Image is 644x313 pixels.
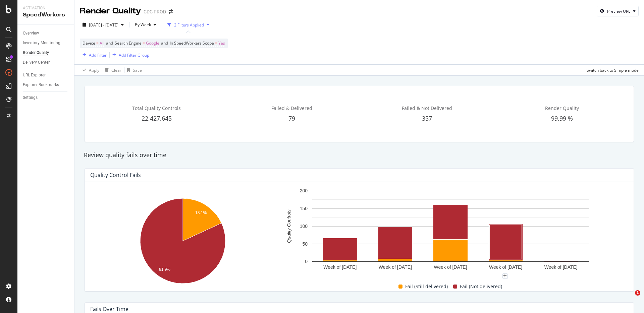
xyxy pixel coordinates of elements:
div: Review quality fails over time [80,151,638,160]
span: = [143,40,145,46]
div: Render Quality [23,49,49,56]
button: Preview URL [597,6,639,16]
span: = [96,40,99,46]
span: By Week [132,22,151,27]
span: and [161,40,168,46]
span: 22,427,645 [142,114,172,122]
span: Google [146,39,159,48]
div: Add Filter Group [119,52,149,58]
span: Yes [218,39,225,48]
div: Explorer Bookmarks [23,81,59,88]
text: Week of [DATE] [323,264,357,270]
a: Render Quality [23,49,69,56]
a: Explorer Bookmarks [23,81,69,88]
iframe: Intercom live chat [621,290,637,306]
span: Total Quality Controls [132,105,181,111]
div: CDC PROD [144,8,166,15]
button: Save [124,65,142,75]
text: 18.1% [195,210,207,215]
div: Add Filter [89,52,107,58]
span: Search Engine [115,40,142,46]
text: 200 [300,188,308,193]
div: Save [133,67,142,73]
span: = [215,40,217,46]
span: Render Quality [545,105,579,111]
button: By Week [132,19,159,30]
a: URL Explorer [23,72,69,79]
text: Quality Controls [286,209,291,243]
span: Failed & Not Delivered [402,105,452,111]
button: Add Filter Group [110,51,149,59]
text: 0 [305,259,308,264]
a: Overview [23,30,69,37]
div: arrow-right-arrow-left [169,9,173,14]
span: [DATE] - [DATE] [89,22,118,28]
div: Overview [23,30,39,37]
div: Activation [23,5,69,11]
button: Switch back to Simple mode [584,65,639,75]
div: 2 Filters Applied [174,22,204,28]
button: Apply [80,65,99,75]
text: 81.9% [159,267,170,272]
div: Clear [111,67,121,73]
text: 100 [300,224,308,229]
div: Delivery Center [23,59,50,66]
span: Device [83,40,95,46]
text: Week of [DATE] [489,264,522,270]
div: Quality Control Fails [90,172,141,178]
text: Week of [DATE] [544,264,578,270]
span: 357 [422,114,432,122]
span: and [106,40,113,46]
span: 1 [635,290,640,296]
div: URL Explorer [23,72,46,79]
span: Fail (Not delivered) [460,283,502,291]
div: Apply [89,67,99,73]
span: In SpeedWorkers Scope [170,40,214,46]
div: Render Quality [80,5,141,17]
text: Week of [DATE] [379,264,412,270]
span: 99.99 % [551,114,573,122]
text: 150 [300,206,308,211]
button: [DATE] - [DATE] [80,19,126,30]
a: Delivery Center [23,59,69,66]
button: Add Filter [80,51,107,59]
svg: A chart. [278,187,623,276]
span: Failed & Delivered [271,105,312,111]
span: All [100,39,104,48]
button: Clear [102,65,121,75]
span: Fail (Still delivered) [405,283,448,291]
a: Settings [23,94,69,101]
div: Settings [23,94,38,101]
text: 50 [302,241,308,247]
span: 79 [288,114,295,122]
a: Inventory Monitoring [23,40,69,47]
div: SpeedWorkers [23,11,69,19]
div: Fails Over Time [90,306,128,312]
div: Preview URL [607,8,630,14]
div: Inventory Monitoring [23,40,60,47]
button: 2 Filters Applied [165,19,212,30]
text: Week of [DATE] [434,264,467,270]
div: plus [502,273,508,279]
div: Switch back to Simple mode [587,67,639,73]
svg: A chart. [90,195,275,290]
